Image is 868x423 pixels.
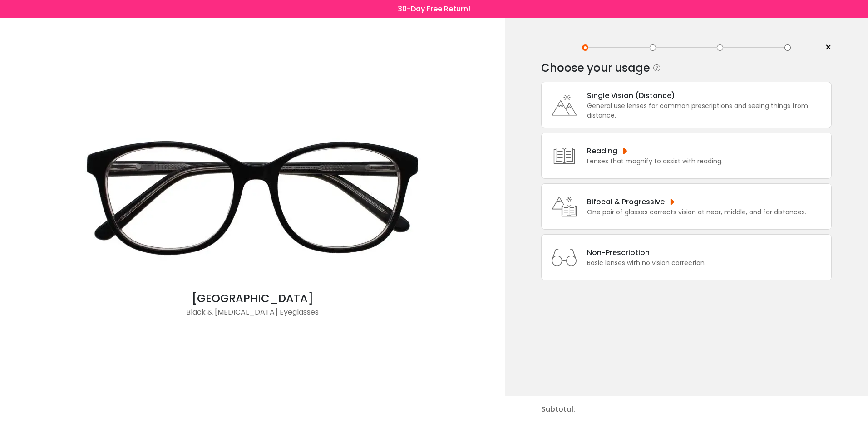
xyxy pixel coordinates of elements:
div: Non-Prescription [587,247,706,258]
div: Basic lenses with no vision correction. [587,258,706,268]
div: Black & [MEDICAL_DATA] Eyeglasses [71,307,434,325]
span: × [825,41,832,54]
div: Bifocal & Progressive [587,196,806,207]
div: One pair of glasses corrects vision at near, middle, and far distances. [587,207,806,217]
div: Lenses that magnify to assist with reading. [587,157,723,166]
div: Single Vision (Distance) [587,90,827,101]
div: Subtotal: [541,396,580,423]
div: Reading [587,145,723,157]
a: × [818,41,832,54]
div: General use lenses for common prescriptions and seeing things from distance. [587,101,827,120]
img: Black Bolivia - Acetate Eyeglasses [71,109,434,290]
div: [GEOGRAPHIC_DATA] [71,290,434,307]
div: Choose your usage [541,59,650,77]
